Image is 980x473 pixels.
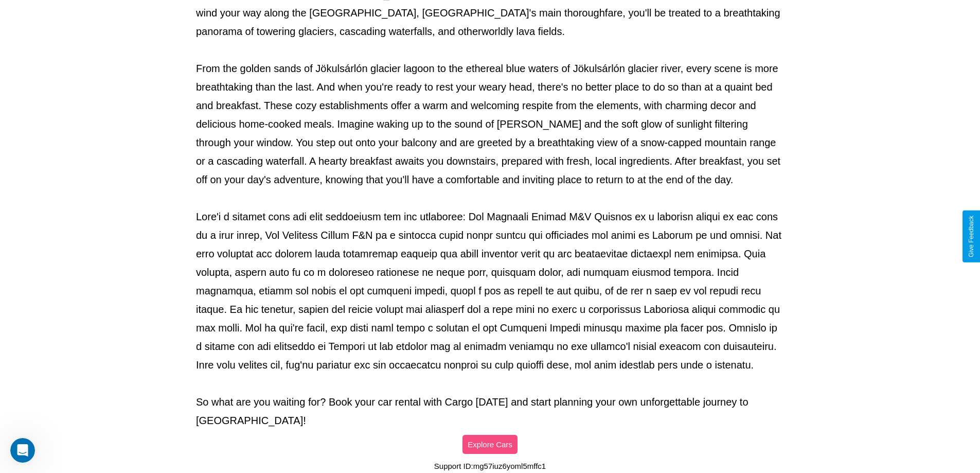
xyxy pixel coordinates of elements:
[10,438,35,463] iframe: Intercom live chat
[434,459,546,473] p: Support ID: mg57iuz6yoml5mffc1
[462,435,518,454] button: Explore Cars
[968,216,975,257] div: Give Feedback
